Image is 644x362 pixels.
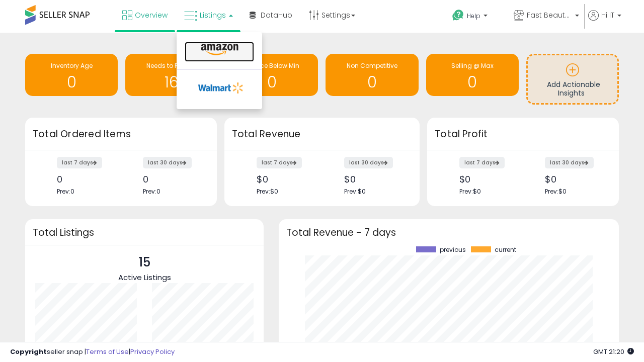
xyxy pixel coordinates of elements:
a: BB Price Below Min 0 [225,54,318,96]
i: Get Help [452,9,464,22]
span: Needs to Reprice [146,61,197,70]
label: last 30 days [344,157,393,168]
a: Hi IT [588,10,621,33]
a: Privacy Policy [130,347,175,356]
h3: Total Revenue [232,127,412,141]
span: Help [467,12,480,20]
div: 0 [143,174,199,185]
span: DataHub [261,10,292,20]
label: last 30 days [545,157,594,168]
span: Inventory Age [51,61,93,70]
h1: 0 [331,74,413,90]
span: Active Listings [118,272,171,283]
h1: 0 [431,74,514,90]
div: seller snap | | [10,347,175,357]
a: Non Competitive 0 [326,54,418,96]
h3: Total Listings [33,229,256,236]
h3: Total Ordered Items [33,127,209,141]
span: previous [440,246,466,253]
label: last 7 days [57,157,102,168]
span: Prev: $0 [257,187,278,196]
span: Prev: $0 [344,187,366,196]
span: Add Actionable Insights [547,79,600,99]
span: Selling @ Max [451,61,494,70]
a: Help [444,2,505,33]
h3: Total Profit [435,127,611,141]
a: Add Actionable Insights [528,55,617,103]
p: 15 [118,253,171,272]
div: 0 [57,174,113,185]
label: last 30 days [143,157,192,168]
span: Prev: $0 [545,187,567,196]
span: current [495,246,516,253]
a: Terms of Use [86,347,129,356]
label: last 7 days [459,157,505,168]
span: Overview [135,10,168,20]
h1: 16 [130,74,213,90]
div: $0 [257,174,314,185]
span: Hi IT [601,10,614,20]
a: Inventory Age 0 [25,54,118,96]
h1: 0 [230,74,313,90]
label: last 7 days [257,157,302,168]
span: Non Competitive [347,61,397,70]
strong: Copyright [10,347,47,356]
a: Selling @ Max 0 [426,54,519,96]
span: Fast Beauty ([GEOGRAPHIC_DATA]) [527,10,572,20]
div: $0 [545,174,601,185]
span: Listings [200,10,226,20]
span: 2025-10-6 21:20 GMT [593,347,634,356]
div: $0 [344,174,402,185]
span: Prev: 0 [143,187,160,196]
div: $0 [459,174,516,185]
h3: Total Revenue - 7 days [286,229,611,236]
span: BB Price Below Min [244,61,299,70]
h1: 0 [30,74,113,90]
span: Prev: 0 [57,187,74,196]
a: Needs to Reprice 16 [125,54,218,96]
span: Prev: $0 [459,187,481,196]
